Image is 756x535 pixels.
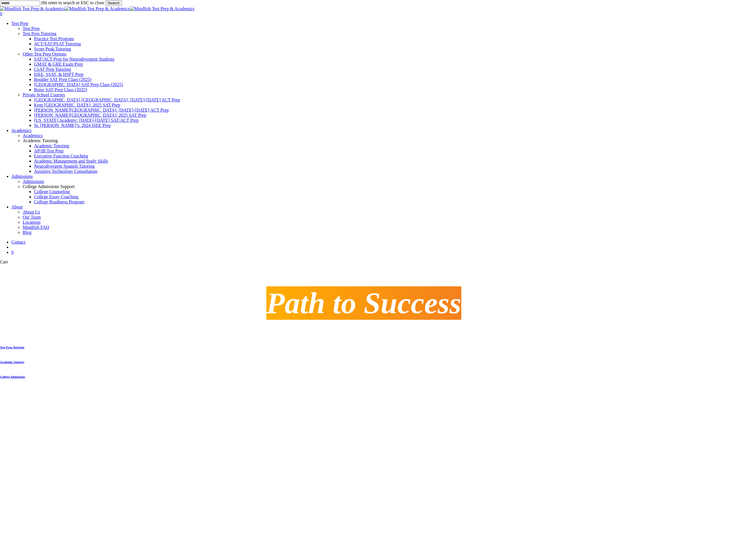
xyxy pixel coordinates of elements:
[23,26,40,31] span: Test Prep
[130,6,195,11] img: Mindfish Test Prep & Academics
[266,286,461,320] em: Path to Success
[34,77,91,82] a: Boulder SAT Prep Class (2025)
[23,215,41,219] span: Our Team
[23,225,49,230] span: Mindfish FAQ
[34,36,74,41] a: Practice Test Program
[34,41,81,46] a: ACT/SAT/PSAT Tutoring
[34,199,84,204] a: College Readiness Program
[34,46,71,51] a: Score Peak Tutoring
[34,169,97,174] a: Assistive Technology Consultation
[11,128,31,133] a: Academics
[23,210,756,215] a: About Us
[34,62,83,67] a: GMAT & GRE Exam Prep
[11,174,33,179] a: Admissions
[34,159,108,163] a: Academic Management and Study Skills
[34,143,69,148] a: Academic Tutoring
[34,154,88,158] a: Executive Function Coaching
[41,0,104,5] span: Hit enter to search or ESC to close
[23,133,756,138] a: Academics
[23,52,67,56] a: Other Test Prep Options
[23,92,65,97] a: Private School Courses
[34,67,71,72] a: LSAT Prep Tutoring
[11,250,14,255] span: 0
[23,210,40,214] span: About Us
[34,113,146,118] a: [PERSON_NAME][GEOGRAPHIC_DATA]: 2025 SAT Prep
[23,225,756,230] a: Mindfish FAQ
[11,204,23,209] a: About
[23,230,31,235] span: Blog
[34,97,180,102] a: [GEOGRAPHIC_DATA] [GEOGRAPHIC_DATA]: [DATE]-[DATE] ACT Prep
[34,108,169,112] a: [PERSON_NAME][GEOGRAPHIC_DATA]: [DATE]-[DATE] ACT Prep
[34,87,87,92] a: Boise SAT Prep Class (2025)
[34,82,123,87] a: [GEOGRAPHIC_DATA] SAT Prep Class (2025)
[34,189,70,194] a: College Counseling
[23,230,756,235] a: Blog
[23,215,756,220] a: Our Team
[34,72,84,77] a: ISEE, SSAT, & HSPT Prep
[34,194,78,199] a: College Essay Coaching
[23,31,56,36] a: Test Prep Tutoring
[34,103,120,107] a: Kent [GEOGRAPHIC_DATA]: 2025 SAT Prep
[34,148,63,153] a: AP/IB Test Prep
[23,179,756,184] a: Admissions
[23,138,58,143] span: Academic Tutoring
[65,6,130,11] img: Mindfish Test Prep & Academics
[23,26,756,31] a: Test Prep
[34,123,111,128] a: St. [PERSON_NAME]’s: 2024 ISEE Prep
[34,118,139,123] a: [US_STATE] Academy: [DATE]-[DATE] SAT/ACT Prep
[23,179,44,184] span: Admissions
[11,21,28,26] a: Test Prep
[23,220,756,225] a: Locations
[23,184,75,189] span: College Admissions Support
[23,220,41,225] span: Locations
[34,57,114,61] a: SAT/ACT Prep for Neurodivergent Students
[11,240,26,244] a: Contact
[23,133,43,138] span: Academics
[11,250,756,255] a: 0
[34,164,95,169] a: Neurodivergent Spanish Tutoring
